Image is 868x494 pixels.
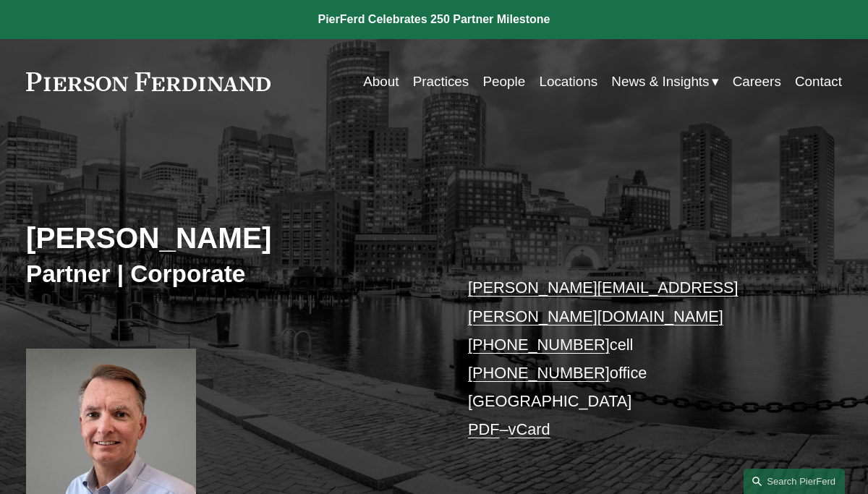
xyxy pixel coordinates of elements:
[744,469,845,494] a: Search this site
[468,364,610,382] a: [PHONE_NUMBER]
[468,278,738,325] a: [PERSON_NAME][EMAIL_ADDRESS][PERSON_NAME][DOMAIN_NAME]
[413,68,469,95] a: Practices
[363,68,399,95] a: About
[26,221,434,256] h2: [PERSON_NAME]
[468,336,610,354] a: [PHONE_NUMBER]
[509,420,550,438] a: vCard
[26,259,434,289] h3: Partner | Corporate
[611,68,718,95] a: folder dropdown
[611,69,709,94] span: News & Insights
[468,273,808,443] p: cell office [GEOGRAPHIC_DATA] –
[539,68,597,95] a: Locations
[468,420,500,438] a: PDF
[795,68,842,95] a: Contact
[482,68,525,95] a: People
[733,68,781,95] a: Careers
